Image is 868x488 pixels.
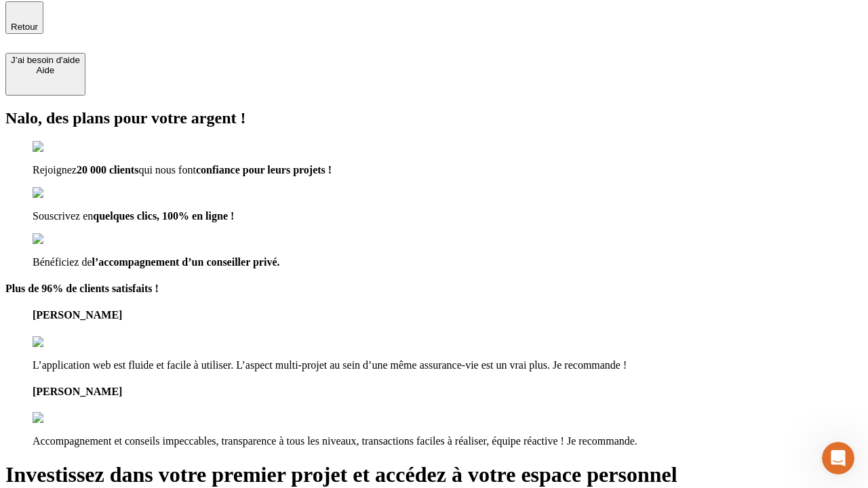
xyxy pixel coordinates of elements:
[5,109,863,127] h2: Nalo, des plans pour votre argent !
[5,1,43,34] button: Retour
[5,462,863,487] h1: Investissez dans votre premier projet et accédez à votre espace personnel
[33,359,863,371] p: L’application web est fluide et facile à utiliser. L’aspect multi-projet au sein d’une même assur...
[33,233,91,245] img: checkmark
[5,283,863,295] h4: Plus de 96% de clients satisfaits !
[11,65,80,75] div: Aide
[138,164,195,176] span: qui nous font
[33,210,93,222] span: Souscrivez en
[11,55,80,65] div: J’ai besoin d'aide
[92,256,280,268] span: l’accompagnement d’un conseiller privé.
[33,164,77,176] span: Rejoignez
[33,435,863,447] p: Accompagnement et conseils impeccables, transparence à tous les niveaux, transactions faciles à r...
[93,210,234,222] span: quelques clics, 100% en ligne !
[33,386,863,398] h4: [PERSON_NAME]
[11,22,38,32] span: Retour
[5,53,85,96] button: J’ai besoin d'aideAide
[33,187,91,199] img: checkmark
[33,309,863,321] h4: [PERSON_NAME]
[196,164,332,176] span: confiance pour leurs projets !
[33,412,100,424] img: reviews stars
[77,164,139,176] span: 20 000 clients
[33,336,100,348] img: reviews stars
[822,442,854,474] iframe: Intercom live chat
[33,141,91,153] img: checkmark
[33,256,92,268] span: Bénéficiez de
